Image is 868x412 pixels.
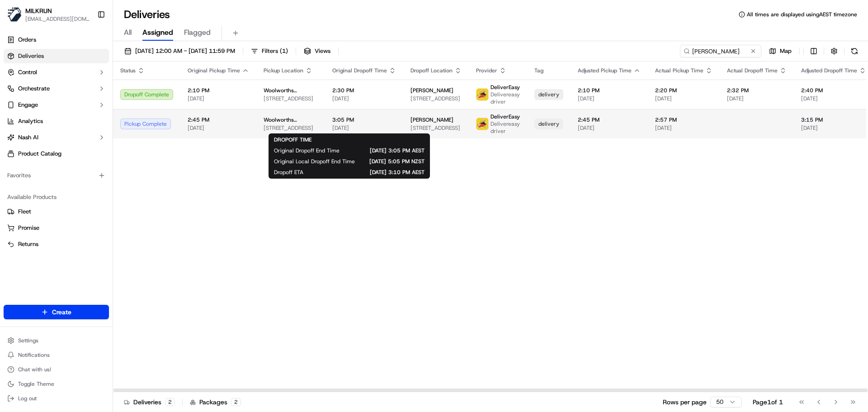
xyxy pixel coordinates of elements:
[801,95,866,102] span: [DATE]
[332,67,387,74] span: Original Dropoff Time
[18,224,39,232] span: Promise
[663,398,707,407] p: Rows per page
[4,190,109,204] div: Available Products
[52,308,71,317] span: Create
[18,52,44,60] span: Deliveries
[4,168,109,183] div: Favorites
[280,47,288,55] span: ( 1 )
[264,87,318,94] span: Woolworths Supermarket NZ - [GEOGRAPHIC_DATA]
[538,120,559,128] span: delivery
[18,133,38,142] span: Nash AI
[18,85,50,93] span: Orchestrate
[727,67,778,74] span: Actual Dropoff Time
[25,15,90,23] button: [EMAIL_ADDRESS][DOMAIN_NAME]
[578,124,641,132] span: [DATE]
[188,116,249,123] span: 2:45 PM
[247,45,292,57] button: Filters(1)
[124,7,170,22] h1: Deliveries
[184,27,211,38] span: Flagged
[332,95,396,102] span: [DATE]
[18,395,37,402] span: Log out
[655,116,712,123] span: 2:57 PM
[476,89,488,100] img: delivereasy_logo.png
[578,67,632,74] span: Adjusted Pickup Time
[534,67,543,74] span: Tag
[120,45,239,57] button: [DATE] 12:00 AM - [DATE] 11:59 PM
[538,91,559,98] span: delivery
[4,363,109,376] button: Chat with us!
[18,117,43,125] span: Analytics
[655,95,712,102] span: [DATE]
[18,240,38,248] span: Returns
[188,67,240,74] span: Original Pickup Time
[318,169,425,176] span: [DATE] 3:10 PM AEST
[264,95,318,102] span: [STREET_ADDRESS]
[274,136,311,143] span: DROPOFF TIME
[4,237,109,251] button: Returns
[120,67,136,74] span: Status
[578,87,641,94] span: 2:10 PM
[848,45,861,57] button: Refresh
[190,398,241,407] div: Packages
[4,392,109,405] button: Log out
[18,68,37,76] span: Control
[18,150,61,158] span: Product Catalog
[410,87,453,94] span: [PERSON_NAME]
[7,224,105,232] a: Promise
[4,349,109,361] button: Notifications
[4,204,109,219] button: Fleet
[369,158,425,165] span: [DATE] 5:05 PM NZST
[747,11,857,18] span: All times are displayed using AEST timezone
[135,47,235,55] span: [DATE] 12:00 AM - [DATE] 11:59 PM
[4,114,109,128] a: Analytics
[274,169,303,176] span: Dropoff ETA
[4,221,109,235] button: Promise
[18,101,38,109] span: Engage
[188,87,249,94] span: 2:10 PM
[18,366,51,373] span: Chat with us!
[7,240,105,248] a: Returns
[18,380,54,388] span: Toggle Theme
[655,67,703,74] span: Actual Pickup Time
[18,351,50,359] span: Notifications
[315,47,330,55] span: Views
[801,116,866,123] span: 3:15 PM
[18,337,38,344] span: Settings
[410,124,462,132] span: [STREET_ADDRESS]
[188,124,249,132] span: [DATE]
[7,208,105,216] a: Fleet
[165,398,175,406] div: 2
[4,147,109,161] a: Product Catalog
[655,124,712,132] span: [DATE]
[142,27,173,38] span: Assigned
[801,87,866,94] span: 2:40 PM
[4,305,109,319] button: Create
[578,95,641,102] span: [DATE]
[188,95,249,102] span: [DATE]
[18,208,31,216] span: Fleet
[332,87,396,94] span: 2:30 PM
[4,4,94,25] button: MILKRUNMILKRUN[EMAIL_ADDRESS][DOMAIN_NAME]
[727,95,787,102] span: [DATE]
[332,124,396,132] span: [DATE]
[262,47,288,55] span: Filters
[410,116,453,123] span: [PERSON_NAME]
[4,378,109,390] button: Toggle Theme
[18,36,36,44] span: Orders
[680,45,761,57] input: Type to search
[780,47,792,55] span: Map
[753,398,783,407] div: Page 1 of 1
[274,158,355,165] span: Original Local Dropoff End Time
[4,33,109,47] a: Orders
[7,7,22,22] img: MILKRUN
[231,398,241,406] div: 2
[264,67,303,74] span: Pickup Location
[264,116,318,123] span: Woolworths Supermarket NZ - [GEOGRAPHIC_DATA]
[25,6,52,15] button: MILKRUN
[4,334,109,347] button: Settings
[801,67,857,74] span: Adjusted Dropoff Time
[801,124,866,132] span: [DATE]
[765,45,796,57] button: Map
[410,67,453,74] span: Dropoff Location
